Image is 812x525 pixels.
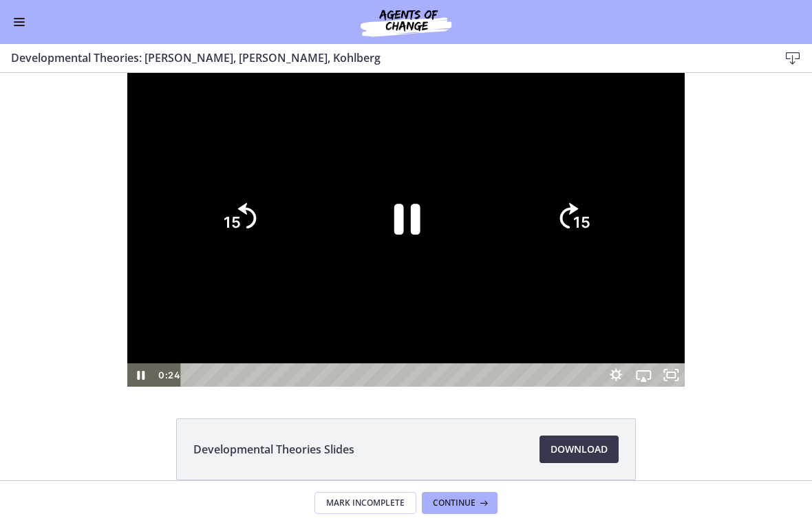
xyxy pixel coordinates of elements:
button: Skip back 15 seconds [206,112,272,178]
a: Download [539,436,619,463]
button: Pause [359,98,453,193]
button: Continue [422,492,498,514]
img: Agents of Change [323,6,489,39]
h3: Developmental Theories: [PERSON_NAME], [PERSON_NAME], Kohlberg [11,50,757,66]
button: Skip ahead 15 seconds [540,112,606,178]
div: Playbar [191,290,596,314]
button: Airplay [630,290,657,314]
tspan: 15 [224,141,241,159]
button: Pause [127,290,155,314]
span: Download [551,441,608,458]
span: Continue [433,497,476,508]
button: Mark Incomplete [314,492,416,514]
span: Developmental Theories Slides [193,441,354,458]
button: Enable menu [11,14,28,30]
span: Mark Incomplete [326,497,405,508]
button: Show settings menu [602,290,630,314]
button: Unfullscreen [657,290,685,314]
tspan: 15 [574,141,591,159]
